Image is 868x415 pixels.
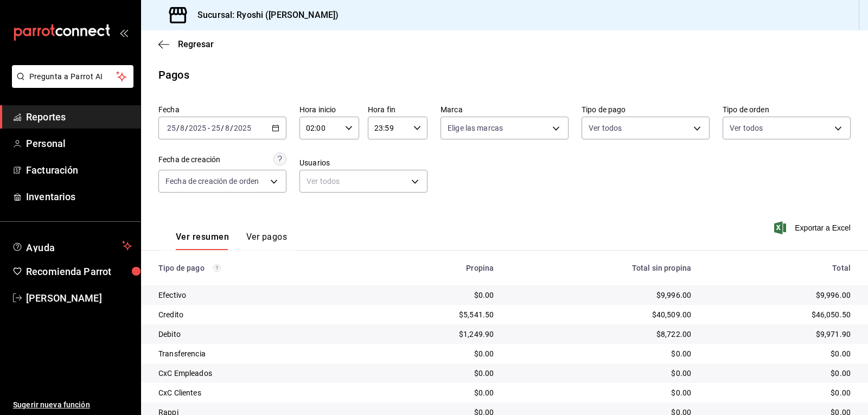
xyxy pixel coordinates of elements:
[377,348,494,359] div: $0.00
[511,290,691,301] div: $9,996.00
[233,124,252,132] input: ----
[589,123,622,133] span: Ver todos
[709,329,851,340] div: $9,971.90
[299,170,427,193] div: Ver todos
[158,309,360,320] div: Credito
[299,159,427,167] label: Usuarios
[189,9,339,22] h3: Sucursal: Ryoshi ([PERSON_NAME])
[158,264,360,272] div: Tipo de pago
[511,329,691,340] div: $8,722.00
[26,291,132,305] span: [PERSON_NAME]
[230,124,233,132] span: /
[158,368,360,379] div: CxC Empleados
[582,106,710,113] label: Tipo de pago
[511,264,691,272] div: Total sin propina
[709,309,851,320] div: $46,050.50
[29,71,117,82] span: Pregunta a Parrot AI
[119,28,128,37] button: open_drawer_menu
[26,110,132,124] span: Reportes
[448,123,503,133] span: Elige las marcas
[12,65,133,88] button: Pregunta a Parrot AI
[377,290,494,301] div: $0.00
[26,239,118,252] span: Ayuda
[441,106,569,113] label: Marca
[368,106,427,113] label: Hora fin
[511,309,691,320] div: $40,509.00
[158,67,189,83] div: Pagos
[180,124,185,132] input: --
[377,368,494,379] div: $0.00
[221,124,224,132] span: /
[709,387,851,398] div: $0.00
[377,264,494,272] div: Propina
[225,124,230,132] input: --
[730,123,763,133] span: Ver todos
[165,176,259,187] span: Fecha de creación de orden
[709,264,851,272] div: Total
[511,387,691,398] div: $0.00
[246,232,287,250] button: Ver pagos
[377,387,494,398] div: $0.00
[158,387,360,398] div: CxC Clientes
[185,124,188,132] span: /
[377,309,494,320] div: $5,541.50
[709,348,851,359] div: $0.00
[8,79,133,90] a: Pregunta a Parrot AI
[723,106,851,113] label: Tipo de orden
[213,264,221,272] svg: Los pagos realizados con Pay y otras terminales son montos brutos.
[26,136,132,151] span: Personal
[178,39,214,49] span: Regresar
[709,290,851,301] div: $9,996.00
[377,329,494,340] div: $1,249.90
[776,221,851,234] button: Exportar a Excel
[158,39,214,49] button: Regresar
[299,106,359,113] label: Hora inicio
[511,348,691,359] div: $0.00
[158,329,360,340] div: Debito
[26,163,132,177] span: Facturación
[176,232,229,250] button: Ver resumen
[13,399,132,411] span: Sugerir nueva función
[188,124,207,132] input: ----
[158,290,360,301] div: Efectivo
[26,264,132,279] span: Recomienda Parrot
[208,124,210,132] span: -
[167,124,176,132] input: --
[158,154,220,165] div: Fecha de creación
[709,368,851,379] div: $0.00
[176,232,287,250] div: navigation tabs
[158,106,286,113] label: Fecha
[176,124,180,132] span: /
[211,124,221,132] input: --
[511,368,691,379] div: $0.00
[26,189,132,204] span: Inventarios
[158,348,360,359] div: Transferencia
